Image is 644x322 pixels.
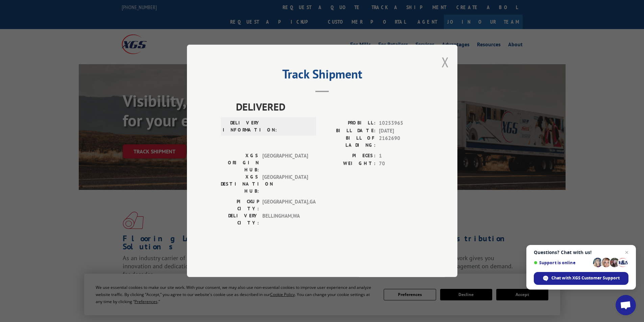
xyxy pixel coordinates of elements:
div: Chat with XGS Customer Support [534,272,628,285]
label: XGS DESTINATION HUB: [221,174,259,195]
label: PICKUP CITY: [221,198,259,213]
span: [GEOGRAPHIC_DATA] [262,174,308,195]
span: Support is online [534,260,591,265]
label: BILL DATE: [322,127,376,135]
span: Close chat [623,248,631,256]
span: [GEOGRAPHIC_DATA] , GA [262,198,308,213]
span: [GEOGRAPHIC_DATA] [262,152,308,174]
span: Questions? Chat with us! [534,250,628,255]
span: [DATE] [379,127,424,135]
span: BELLINGHAM , WA [262,213,308,227]
label: PIECES: [322,152,376,160]
span: 1 [379,152,424,160]
label: BILL OF LADING: [322,135,376,149]
label: DELIVERY INFORMATION: [223,120,261,134]
label: DELIVERY CITY: [221,213,259,227]
span: 70 [379,160,424,168]
span: Chat with XGS Customer Support [551,275,620,281]
label: WEIGHT: [322,160,376,168]
h2: Track Shipment [221,69,424,82]
span: DELIVERED [236,99,424,115]
label: XGS ORIGIN HUB: [221,152,259,174]
div: Open chat [616,295,636,315]
button: Close modal [442,53,449,71]
span: 10253965 [379,120,424,127]
label: PROBILL: [322,120,376,127]
span: 2162690 [379,135,424,149]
